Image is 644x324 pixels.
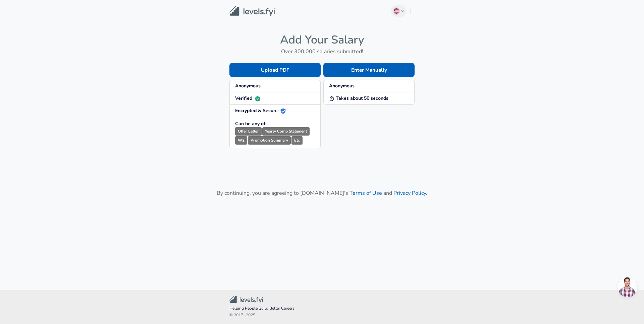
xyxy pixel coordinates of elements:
[393,189,426,197] a: Privacy Policy
[329,83,355,89] strong: Anonymous
[391,5,407,17] button: English (US)
[262,127,310,136] small: Yearly Comp Statement
[235,127,262,136] small: Offer Letter
[235,120,266,127] strong: Can be any of:
[291,136,303,145] small: Etc
[229,305,415,312] span: Helping People Build Better Careers
[229,47,415,56] h6: Over 300,000 salaries submitted!
[323,63,415,77] button: Enter Manually
[235,83,261,89] strong: Anonymous
[248,136,291,145] small: Promotion Summary
[229,312,415,319] span: © 2017 - 2025
[394,8,399,14] img: English (US)
[229,6,275,16] img: Levels.fyi
[350,189,382,197] a: Terms of Use
[235,107,286,114] strong: Encrypted & Secure
[229,63,321,77] button: Upload PDF
[329,95,388,101] strong: Takes about 50 seconds
[229,33,415,47] h4: Add Your Salary
[235,95,260,101] strong: Verified
[235,136,247,145] small: W2
[618,277,638,297] div: Open chat
[229,296,263,303] img: Levels.fyi Community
